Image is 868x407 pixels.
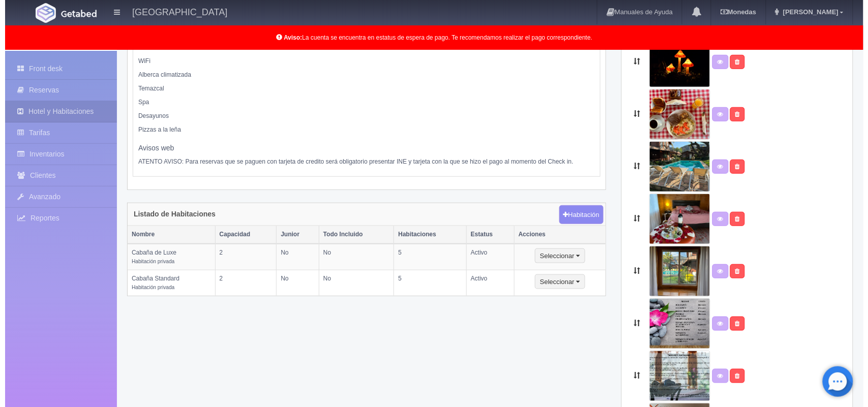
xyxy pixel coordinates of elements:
h4: Listado de Habitaciones [129,210,211,218]
th: Habitaciones [389,226,462,243]
td: 5 [389,244,462,270]
img: Getabed [56,10,92,17]
p: WiFi [133,57,590,66]
td: 5 [389,270,462,296]
td: No [314,270,388,296]
img: 612_7931.jpg [644,141,705,192]
button: Habitación [554,205,598,225]
th: Estatus [461,226,509,243]
th: Capacidad [210,226,272,243]
span: [PERSON_NAME] [775,8,833,16]
h5: Avisos web [133,144,590,152]
td: No [272,270,314,296]
p: Pizzas a la leña [133,126,590,134]
img: 612_7932.jpg [644,194,705,244]
th: Nombre [123,226,210,243]
button: Seleccionar [530,274,580,290]
td: Activo [461,270,509,296]
p: ATENTO AVISO: Para reservas que se paguen con tarjeta de credito será obligatorio presentar INE y... [133,158,590,166]
img: 612_7890.jpg [644,89,705,140]
img: Getabed [31,3,51,23]
b: Aviso: [279,34,297,41]
h4: [GEOGRAPHIC_DATA] [127,5,222,18]
td: 2 [210,244,272,270]
button: Seleccionar [530,248,580,264]
th: Junior [272,226,314,243]
td: Cabaña de Luxe [123,244,210,270]
p: Desayunos [133,112,590,120]
img: 612_7988.jpg [644,298,705,349]
p: Spa [133,98,590,107]
td: No [314,244,388,270]
td: Activo [461,244,509,270]
small: Habitación privada [127,285,169,290]
th: Acciones [509,226,601,243]
img: 612_7989.jpg [644,351,705,401]
small: Habitación privada [127,259,169,264]
img: 612_7933.jpg [644,246,705,297]
img: 612_7743.jpg [644,37,705,87]
p: Temazcal [133,84,590,93]
p: Alberca climatizada [133,71,590,79]
b: Monedas [715,8,751,16]
td: 2 [210,270,272,296]
td: Cabaña Standard [123,270,210,296]
th: Todo Incluido [314,226,388,243]
td: No [272,244,314,270]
